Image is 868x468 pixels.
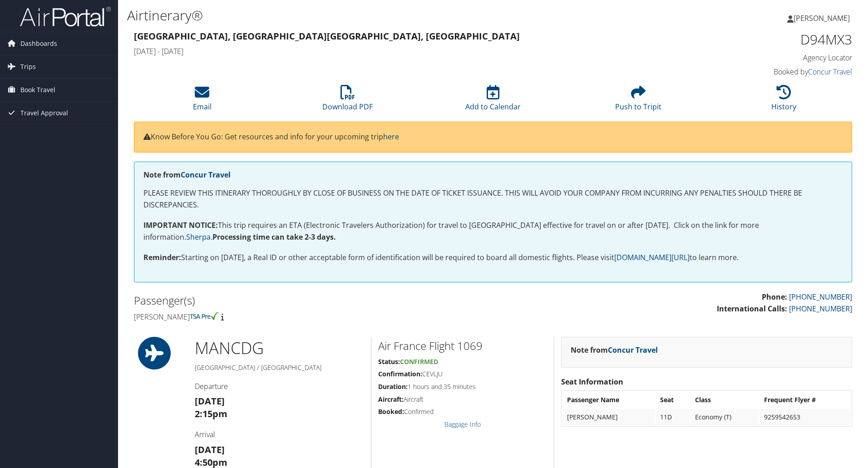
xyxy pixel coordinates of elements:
[378,395,547,404] h5: Aircraft
[143,220,218,230] strong: IMPORTANT NOTICE:
[562,392,655,408] th: Passenger Name
[400,357,438,366] span: Confirmed
[20,55,36,78] span: Trips
[378,357,400,366] strong: Status:
[143,170,231,180] strong: Note from
[683,53,852,63] h4: Agency Locator
[378,369,547,379] h5: CEVLJU
[195,429,364,439] h4: Arrival
[683,30,852,49] h1: D94MX3
[683,67,852,77] h4: Booked by
[690,409,759,425] td: Economy (T)
[20,79,55,101] span: Book Travel
[20,32,57,55] span: Dashboards
[808,67,852,77] a: Concur Travel
[787,5,859,32] a: [PERSON_NAME]
[789,292,852,302] a: [PHONE_NUMBER]
[614,252,690,262] a: [DOMAIN_NAME][URL]
[143,252,843,264] p: Starting on [DATE], a Real ID or other acceptable form of identification will be required to boar...
[143,187,843,211] p: PLEASE REVIEW THIS ITINERARY THOROUGHLY BY CLOSE OF BUSINESS ON THE DATE OF TICKET ISSUANCE. THIS...
[195,408,227,420] strong: 2:15pm
[195,381,364,391] h4: Departure
[190,312,219,320] img: tsa-precheck.png
[561,377,623,387] strong: Seat Information
[383,132,399,142] a: here
[378,338,547,354] h2: Air France Flight 1069
[134,30,520,42] strong: [GEOGRAPHIC_DATA], [GEOGRAPHIC_DATA] [GEOGRAPHIC_DATA], [GEOGRAPHIC_DATA]
[181,170,231,180] a: Concur Travel
[378,407,404,416] strong: Booked:
[759,409,851,425] td: 9259542653
[762,292,787,302] strong: Phone:
[127,6,615,25] h1: Airtinerary®
[322,90,373,112] a: Download PDF
[608,345,658,355] a: Concur Travel
[20,102,68,124] span: Travel Approval
[789,304,852,314] a: [PHONE_NUMBER]
[690,392,759,408] th: Class
[717,304,787,314] strong: International Calls:
[615,90,661,112] a: Push to Tripit
[195,395,225,407] strong: [DATE]
[134,46,669,56] h4: [DATE] - [DATE]
[143,220,843,243] p: This trip requires an ETA (Electronic Travelers Authorization) for travel to [GEOGRAPHIC_DATA] ef...
[143,252,181,262] strong: Reminder:
[378,395,404,404] strong: Aircraft:
[134,293,486,308] h2: Passenger(s)
[378,369,422,378] strong: Confirmation:
[20,6,111,27] img: airportal-logo.png
[378,407,547,416] h5: Confirmed
[378,382,547,391] h5: 1 hours and 35 minutes
[143,131,843,143] p: Know Before You Go: Get resources and info for your upcoming trip
[193,90,212,112] a: Email
[571,345,658,355] strong: Note from
[759,392,851,408] th: Frequent Flyer #
[794,13,850,23] span: [PERSON_NAME]
[195,363,364,372] h5: [GEOGRAPHIC_DATA] / [GEOGRAPHIC_DATA]
[562,409,655,425] td: [PERSON_NAME]
[186,232,211,242] a: Sherpa
[134,312,486,322] h4: [PERSON_NAME]
[656,409,690,425] td: 11D
[444,420,481,429] a: Baggage Info
[212,232,336,242] strong: Processing time can take 2-3 days.
[378,382,408,391] strong: Duration:
[771,90,796,112] a: History
[656,392,690,408] th: Seat
[195,443,225,456] strong: [DATE]
[465,90,521,112] a: Add to Calendar
[195,337,364,360] h1: MAN CDG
